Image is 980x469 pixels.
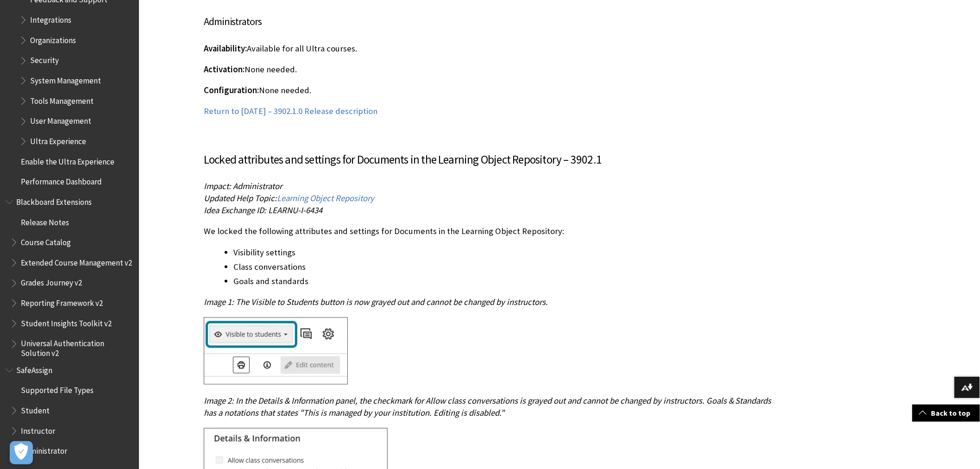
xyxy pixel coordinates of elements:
[30,12,71,25] span: Integrations
[204,43,778,55] p: Available for all Ultra courses.
[204,64,245,75] span: Activation:
[277,193,374,204] a: Learning Object Repository
[6,362,133,459] nav: Book outline for Blackboard SafeAssign
[204,297,548,308] span: Image 1: The Visible to Students button is now grayed out and cannot be changed by instructors.
[10,441,33,464] button: Open Preferences
[204,152,602,167] span: Locked attributes and settings for Documents in the Learning Object Repository – 3902.1
[204,85,259,95] span: Configuration:
[30,114,91,126] span: User Management
[21,443,67,456] span: Administrator
[204,43,247,54] span: Availability:
[204,14,778,29] h4: Administrators
[204,225,778,237] p: We locked the following attributes and settings for Documents in the Learning Object Repository:
[233,275,778,288] li: Goals and standards
[21,383,94,395] span: Supported File Types
[6,194,133,358] nav: Book outline for Blackboard Extensions
[204,181,282,191] span: Impact: Administrator
[21,295,103,308] span: Reporting Framework v2
[21,316,112,328] span: Student Insights Toolkit v2
[21,403,50,415] span: Student
[21,255,132,267] span: Extended Course Management v2
[30,53,59,65] span: Security
[30,93,94,106] span: Tools Management
[21,336,132,358] span: Universal Authentication Solution v2
[204,317,348,385] img: The Visible to Students button, highlighted in blue, appears grayed out.
[21,154,114,166] span: Enable the Ultra Experience
[233,260,778,273] li: Class conversations
[204,63,778,76] p: None needed.
[912,405,980,422] a: Back to top
[21,423,55,436] span: Instructor
[233,246,778,259] li: Visibility settings
[21,275,82,288] span: Grades Journey v2
[21,215,69,227] span: Release Notes
[204,193,277,203] span: Updated Help Topic:
[21,234,71,247] span: Course Catalog
[204,84,778,96] p: None needed.
[204,205,322,215] span: Idea Exchange ID: LEARNU-I-6434
[204,106,377,117] a: Return to [DATE] – 3902.1.0 Release description
[21,174,102,186] span: Performance Dashboard
[30,32,76,45] span: Organizations
[30,73,101,85] span: System Management
[30,133,86,146] span: Ultra Experience
[16,362,52,375] span: SafeAssign
[16,194,92,207] span: Blackboard Extensions
[204,396,518,406] span: Image 2: In the Details & Information panel, the checkmark for Allow class conversations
